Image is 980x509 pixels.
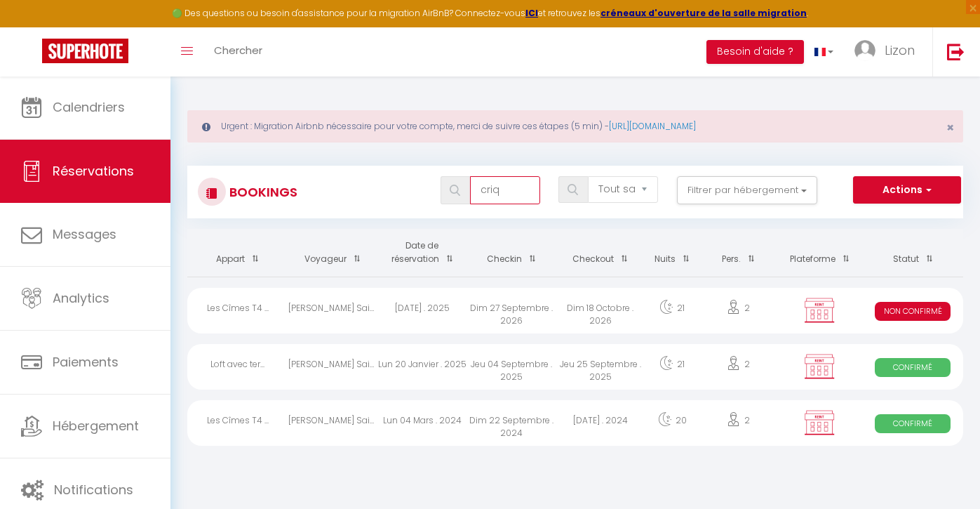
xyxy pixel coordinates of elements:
span: Calendriers [53,98,125,116]
a: créneaux d'ouverture de la salle migration [600,7,807,19]
a: ... Lizon [844,27,932,77]
span: Réservations [53,162,134,180]
span: Notifications [54,481,133,498]
input: Chercher [470,176,540,204]
button: Close [946,121,954,134]
th: Sort by guest [288,229,377,277]
button: Ouvrir le widget de chat LiveChat [11,6,53,48]
th: Sort by checkin [466,229,556,277]
span: Chercher [214,43,262,58]
th: Sort by nights [645,229,699,277]
span: × [946,119,954,136]
span: Paiements [53,353,119,371]
button: Filtrer par hébergement [677,176,817,204]
th: Sort by status [862,229,963,277]
span: Analytics [53,289,109,307]
a: Chercher [203,27,273,77]
img: logout [947,43,965,60]
button: Actions [853,176,961,204]
a: [URL][DOMAIN_NAME] [609,120,696,132]
th: Sort by rentals [187,229,288,277]
span: Lizon [885,41,915,59]
div: Urgent : Migration Airbnb nécessaire pour votre compte, merci de suivre ces étapes (5 min) - [187,110,963,143]
a: ICI [525,7,538,19]
th: Sort by channel [777,229,863,277]
img: ... [854,40,875,61]
th: Sort by booking date [377,229,466,277]
button: Besoin d'aide ? [706,40,804,64]
span: Messages [53,225,116,243]
h3: Bookings [226,176,297,208]
th: Sort by checkout [556,229,645,277]
span: Hébergement [53,417,139,435]
img: Super Booking [42,39,128,63]
th: Sort by people [699,229,777,277]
